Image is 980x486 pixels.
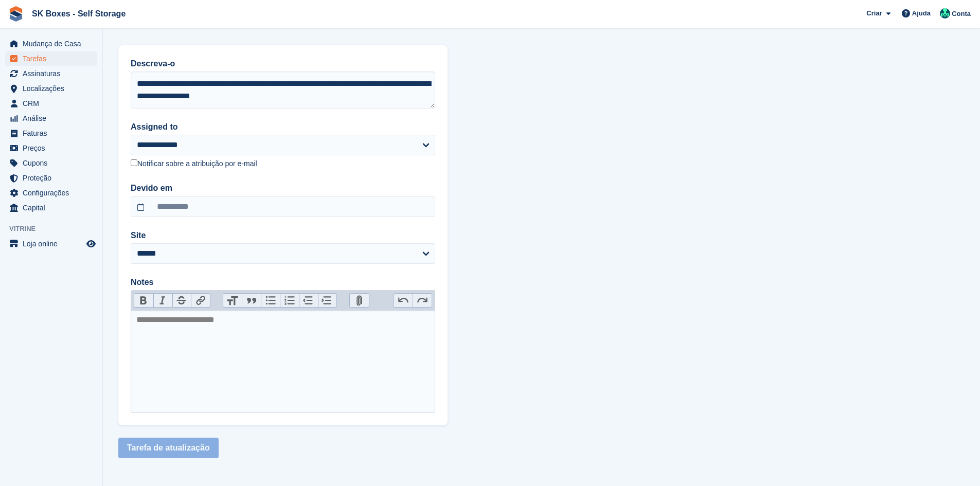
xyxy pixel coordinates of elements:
[131,159,137,166] input: Notificar sobre a atribuição por e-mail
[866,8,882,19] span: Criar
[23,237,84,251] span: Loja online
[5,111,97,125] a: menu
[5,96,97,111] a: menu
[242,294,261,307] button: Quote
[28,5,130,22] a: SK Boxes - Self Storage
[280,294,299,307] button: Numbers
[8,6,24,22] img: stora-icon-8386f47178a22dfd0bd8f6a31ec36ba5ce8667c1dd55bd0f319d3a0aa187defe.svg
[153,294,172,307] button: Italic
[23,141,84,155] span: Preços
[131,276,435,289] label: Notes
[940,8,950,19] img: Cláudio Borges
[131,182,435,194] label: Devido em
[23,156,84,170] span: Cupons
[131,121,435,133] label: Assigned to
[85,238,97,250] a: Loja de pré-visualização
[350,294,369,307] button: Attach Files
[5,171,97,185] a: menu
[23,201,84,215] span: Capital
[23,171,84,185] span: Proteção
[5,81,97,96] a: menu
[5,201,97,215] a: menu
[23,126,84,140] span: Faturas
[5,186,97,200] a: menu
[23,37,84,51] span: Mudança de Casa
[261,294,280,307] button: Bullets
[5,156,97,170] a: menu
[5,126,97,140] a: menu
[5,37,97,51] a: menu
[5,141,97,155] a: menu
[318,294,337,307] button: Increase Level
[5,237,97,251] a: menu
[131,229,435,242] label: Site
[9,224,102,234] span: Vitrine
[413,294,432,307] button: Redo
[23,81,84,96] span: Localizações
[5,66,97,81] a: menu
[23,186,84,200] span: Configurações
[223,294,242,307] button: Heading
[131,159,257,169] label: Notificar sobre a atribuição por e-mail
[23,111,84,125] span: Análise
[952,9,971,19] span: Conta
[299,294,318,307] button: Decrease Level
[172,294,191,307] button: Strikethrough
[5,51,97,66] a: menu
[191,294,210,307] button: Link
[394,294,413,307] button: Undo
[23,96,84,111] span: CRM
[134,294,153,307] button: Bold
[118,438,219,458] button: Tarefa de atualização
[23,66,84,81] span: Assinaturas
[131,58,435,70] label: Descreva-o
[912,8,931,19] span: Ajuda
[23,51,84,66] span: Tarefas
